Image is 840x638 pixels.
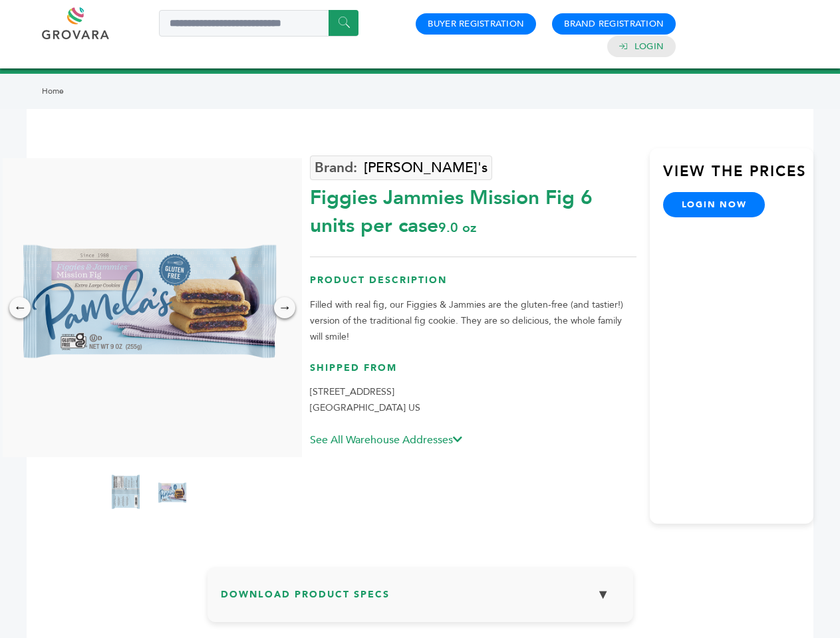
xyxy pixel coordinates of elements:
[663,161,813,192] h3: View the Prices
[310,274,636,297] h3: Product Description
[428,18,524,30] a: Buyer Registration
[663,192,766,217] a: login now
[159,10,358,37] input: Search a product or brand...
[564,18,664,30] a: Brand Registration
[310,297,636,345] p: Filled with real fig, our Figgies & Jammies are the gluten-free (and tastier!) version of the tra...
[310,433,462,447] a: See All Warehouse Addresses
[274,297,295,318] div: →
[310,384,636,416] p: [STREET_ADDRESS] [GEOGRAPHIC_DATA] US
[42,86,64,96] a: Home
[438,219,476,237] span: 9.0 oz
[221,580,620,619] h3: Download Product Specs
[109,467,142,520] img: Figgies & Jammies - Mission Fig 6 units per case 9.0 oz Nutrition Info
[9,297,31,318] div: ←
[634,41,664,53] a: Login
[587,580,620,609] button: ▼
[310,177,636,240] div: Figgies Jammies Mission Fig 6 units per case
[310,156,492,180] a: [PERSON_NAME]'s
[310,362,636,385] h3: Shipped From
[156,467,189,520] img: Figgies & Jammies - Mission Fig 6 units per case 9.0 oz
